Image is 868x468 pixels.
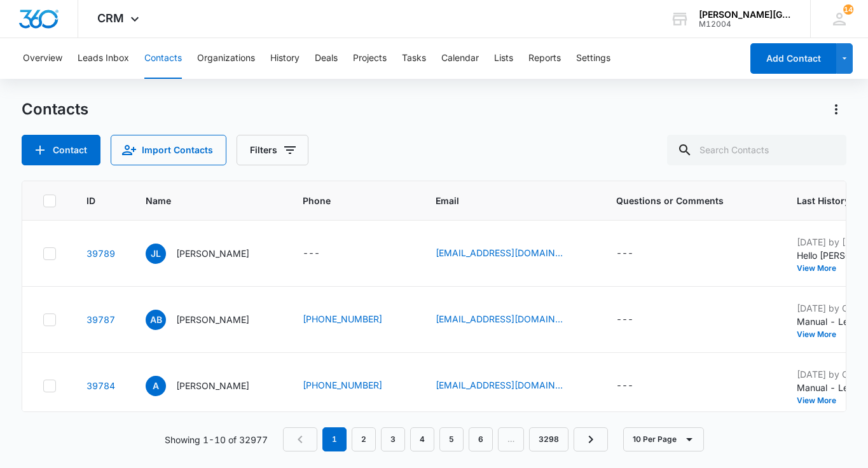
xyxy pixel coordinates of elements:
[22,100,88,119] h1: Contacts
[146,310,272,330] div: Name - Alissa Bushnell - Select to Edit Field
[322,427,347,451] em: 1
[797,331,845,338] button: View More
[144,38,182,79] button: Contacts
[616,246,656,261] div: Questions or Comments - - Select to Edit Field
[97,11,124,25] span: CRM
[699,20,792,29] div: account id
[436,194,567,207] span: Email
[86,194,97,207] span: ID
[750,43,836,74] button: Add Contact
[436,312,563,326] a: [EMAIL_ADDRESS][DOMAIN_NAME]
[797,265,845,272] button: View More
[146,310,166,330] span: AB
[111,135,226,165] button: Import Contacts
[436,246,586,261] div: Email - slee.two@gmail.com - Select to Edit Field
[843,4,853,15] div: notifications count
[436,378,586,394] div: Email - ananiaasheber13@gmail.com - Select to Edit Field
[176,313,249,326] p: [PERSON_NAME]
[616,378,656,394] div: Questions or Comments - - Select to Edit Field
[165,433,268,446] p: Showing 1-10 of 32977
[303,246,320,261] div: ---
[353,38,387,79] button: Projects
[303,378,405,394] div: Phone - +1 (206) 944-8778 - Select to Edit Field
[576,38,610,79] button: Settings
[23,38,62,79] button: Overview
[78,38,129,79] button: Leads Inbox
[436,378,563,392] a: [EMAIL_ADDRESS][DOMAIN_NAME]
[402,38,426,79] button: Tasks
[826,99,846,120] button: Actions
[315,38,338,79] button: Deals
[303,194,387,207] span: Phone
[616,312,633,327] div: ---
[146,244,166,264] span: JL
[237,135,308,165] button: Filters
[270,38,300,79] button: History
[616,312,656,327] div: Questions or Comments - - Select to Edit Field
[410,427,434,451] a: Page 4
[469,427,493,451] a: Page 6
[176,247,249,260] p: [PERSON_NAME]
[574,427,608,451] a: Next Page
[623,427,704,451] button: 10 Per Page
[352,427,376,451] a: Page 2
[283,427,608,451] nav: Pagination
[303,312,405,327] div: Phone - +1 (801) 674-2121 - Select to Edit Field
[436,312,586,327] div: Email - alissabethtolley@gmail.com - Select to Edit Field
[303,246,343,261] div: Phone - - Select to Edit Field
[146,376,272,396] div: Name - Anania - Select to Edit Field
[381,427,405,451] a: Page 3
[699,10,792,20] div: account name
[303,378,382,392] a: [PHONE_NUMBER]
[528,38,561,79] button: Reports
[439,427,464,451] a: Page 5
[197,38,255,79] button: Organizations
[176,379,249,392] p: [PERSON_NAME]
[797,397,845,404] button: View More
[667,135,846,165] input: Search Contacts
[436,246,563,259] a: [EMAIL_ADDRESS][DOMAIN_NAME]
[146,376,166,396] span: A
[22,135,100,165] button: Add Contact
[616,246,633,261] div: ---
[146,244,272,264] div: Name - Jason Lee - Select to Edit Field
[86,380,115,391] a: Navigate to contact details page for Anania
[843,4,853,15] span: 14
[86,314,115,325] a: Navigate to contact details page for Alissa Bushnell
[529,427,568,451] a: Page 3298
[616,378,633,394] div: ---
[494,38,513,79] button: Lists
[441,38,479,79] button: Calendar
[303,312,382,326] a: [PHONE_NUMBER]
[86,248,115,259] a: Navigate to contact details page for Jason Lee
[616,194,766,207] span: Questions or Comments
[146,194,254,207] span: Name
